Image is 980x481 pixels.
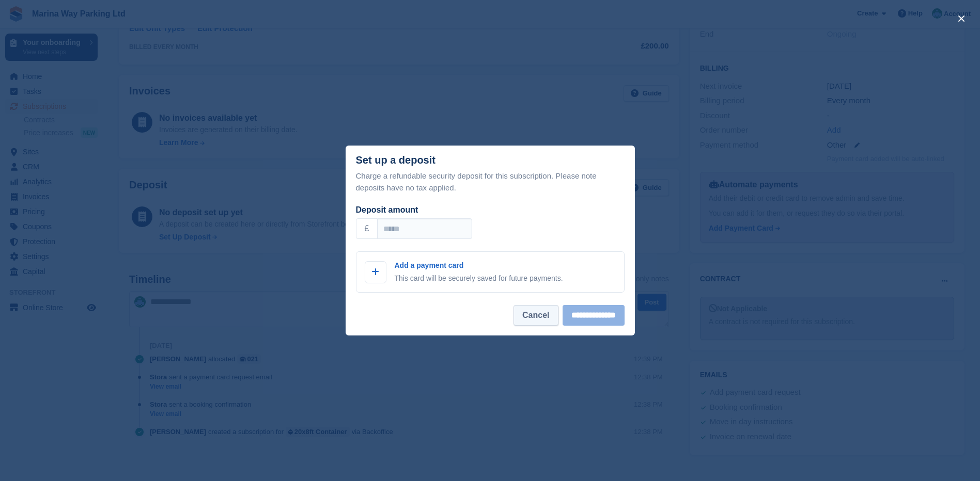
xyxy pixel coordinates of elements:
[356,154,435,166] div: Set up a deposit
[514,305,558,326] button: Cancel
[953,10,970,27] button: close
[356,170,625,194] p: Charge a refundable security deposit for this subscription. Please note deposits have no tax appl...
[395,273,563,284] p: This card will be securely saved for future payments.
[395,260,563,271] p: Add a payment card
[356,251,625,293] a: Add a payment card This card will be securely saved for future payments.
[356,205,418,214] label: Deposit amount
